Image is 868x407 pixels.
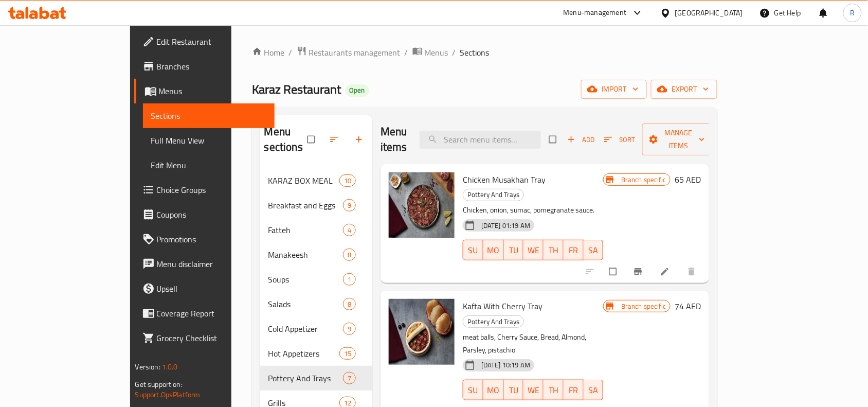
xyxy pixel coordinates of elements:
[463,298,542,314] span: Kafta With Cherry Tray
[487,383,500,398] span: MO
[544,240,564,260] button: TH
[157,307,267,320] span: Coverage Report
[260,366,372,391] div: Pottery And Trays7
[343,299,355,309] span: 8
[343,275,355,285] span: 1
[151,134,267,147] span: Full Menu View
[523,380,544,400] button: WE
[339,347,356,360] div: items
[157,60,267,73] span: Branches
[548,383,559,398] span: TH
[460,46,490,59] span: Sections
[340,176,355,186] span: 10
[157,208,267,221] span: Coupons
[134,301,275,326] a: Coverage Report
[297,46,401,59] a: Restaurants management
[157,184,267,196] span: Choice Groups
[151,110,267,122] span: Sections
[343,372,356,384] div: items
[651,80,717,99] button: export
[134,54,275,79] a: Branches
[346,86,369,95] span: Open
[467,243,479,258] span: SU
[157,332,267,344] span: Grocery Checklist
[343,250,355,260] span: 8
[323,128,348,151] span: Sort sections
[343,323,356,335] div: items
[268,174,339,187] span: KARAZ BOX MEAL
[343,199,356,211] div: items
[260,218,372,242] div: Fatteh4
[309,46,401,59] span: Restaurants management
[850,7,855,19] span: R
[143,103,275,128] a: Sections
[420,131,541,149] input: search
[343,249,356,261] div: items
[135,378,183,391] span: Get support on:
[604,134,636,146] span: Sort
[260,168,372,193] div: KARAZ BOX MEAL10
[268,273,343,286] span: Soups
[268,298,343,310] span: Salads
[134,178,275,202] a: Choice Groups
[463,172,546,187] span: Chicken Musakhan Tray
[564,380,584,400] button: FR
[650,127,707,152] span: Manage items
[268,372,343,384] span: Pottery And Trays
[260,267,372,292] div: Soups1
[617,302,670,311] span: Branch specific
[289,46,293,59] li: /
[134,276,275,301] a: Upsell
[588,243,600,258] span: SA
[134,227,275,252] a: Promotions
[260,193,372,218] div: Breakfast and Eggs9
[543,130,565,149] span: Select section
[477,221,534,231] span: [DATE] 01:19 AM
[134,252,275,276] a: Menu disclaimer
[617,175,670,185] span: Branch specific
[508,243,520,258] span: TU
[477,360,534,370] span: [DATE] 10:19 AM
[453,46,456,59] li: /
[268,224,343,236] span: Fatteh
[151,159,267,171] span: Edit Menu
[157,36,267,48] span: Edit Restaurant
[675,172,701,187] h6: 65 AED
[508,383,520,398] span: TU
[528,383,539,398] span: WE
[389,299,455,365] img: Kafta With Cherry Tray
[680,260,705,283] button: delete
[564,7,627,19] div: Menu-management
[162,360,178,374] span: 1.0.0
[567,134,595,146] span: Add
[584,240,604,260] button: SA
[343,298,356,310] div: items
[157,282,267,295] span: Upsell
[343,273,356,286] div: items
[463,380,483,400] button: SU
[301,130,323,149] span: Select all sections
[260,341,372,366] div: Hot Appetizers15
[565,132,598,148] button: Add
[467,383,479,398] span: SU
[675,299,701,313] h6: 74 AED
[412,46,448,59] a: Menus
[659,83,709,96] span: export
[268,323,343,335] span: Cold Appetizer
[260,292,372,316] div: Salads8
[504,380,524,400] button: TU
[268,249,343,261] span: Manakeesh
[260,316,372,341] div: Cold Appetizer9
[157,258,267,270] span: Menu disclaimer
[483,380,504,400] button: MO
[348,128,372,151] button: Add section
[642,123,715,155] button: Manage items
[268,199,343,211] span: Breakfast and Eggs
[381,124,407,155] h2: Menu items
[425,46,448,59] span: Menus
